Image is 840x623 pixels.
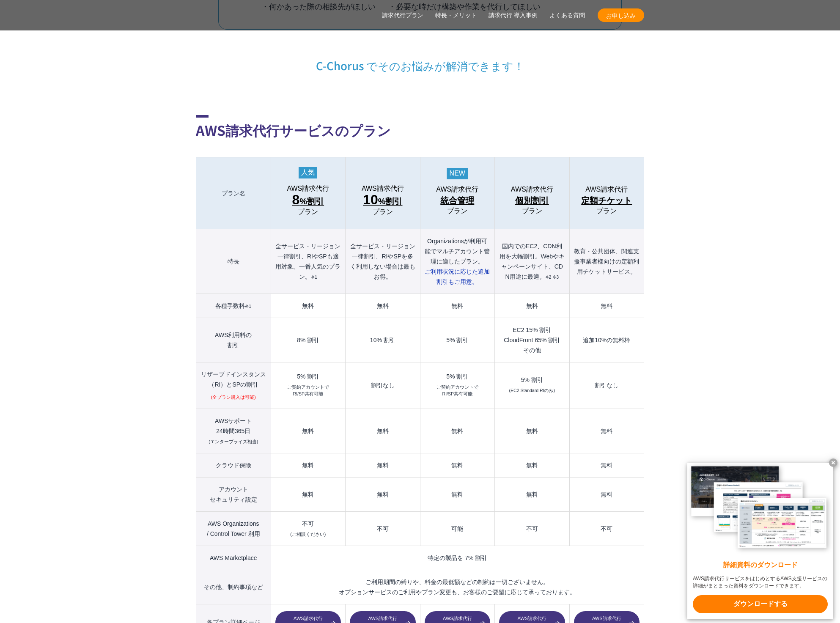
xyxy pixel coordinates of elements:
td: 不可 [346,511,420,546]
th: AWS利用料の 割引 [196,318,271,362]
td: 無料 [569,477,644,511]
small: (エンタープライズ相当) [209,439,258,444]
small: ※1 [245,304,251,309]
a: 請求代行プラン [382,11,423,20]
small: (EC2 Standard RIのみ) [509,387,555,394]
td: 特定の製品を 7% 割引 [271,546,644,570]
a: 請求代行 導入事例 [489,11,538,20]
th: Organizationsが利用可能でマルチアカウント管理に適したプラン。 [420,229,494,294]
a: AWS請求代行 個別割引プラン [499,186,565,215]
td: 無料 [420,409,494,453]
td: 不可 [271,511,345,546]
th: 全サービス・リージョン一律割引、RIやSPも適用対象。一番人気のプラン。 [271,229,345,294]
span: プラン [596,207,617,215]
th: プラン名 [196,157,271,229]
span: 10 [363,192,378,207]
span: プラン [298,208,318,216]
th: 特長 [196,229,271,294]
span: プラン [373,208,393,216]
span: プラン [522,207,542,215]
th: アカウント セキュリティ設定 [196,477,271,511]
td: 無料 [346,294,420,318]
small: (全プラン購入は可能) [211,394,256,401]
td: 無料 [271,294,345,318]
a: 特長・メリット [435,11,477,20]
span: 統合管理 [440,194,474,207]
span: 個別割引 [515,194,549,207]
small: ご契約アカウントで RI/SP共有可能 [436,384,478,398]
small: (ご相談ください) [290,532,326,537]
td: 無料 [420,477,494,511]
td: 無料 [569,453,644,477]
span: %割引 [363,193,402,208]
small: ご契約アカウントで RI/SP共有可能 [287,384,329,398]
td: 5% 割引 [420,318,494,362]
th: リザーブドインスタンス （RI）とSPの割引 [196,362,271,409]
x-t: ダウンロードする [693,595,828,613]
td: 無料 [495,409,569,453]
td: 無料 [346,453,420,477]
span: プラン [447,207,467,215]
span: AWS請求代行 [362,185,404,192]
span: %割引 [292,193,324,208]
th: 各種手数料 [196,294,271,318]
span: 定額チケット [581,194,632,207]
th: AWS Organizations / Control Tower 利用 [196,511,271,546]
th: 全サービス・リージョン一律割引、RIやSPを多く利用しない場合は最もお得。 [346,229,420,294]
a: 詳細資料のダウンロード AWS請求代行サービスをはじめとするAWS支援サービスの詳細がまとまった資料をダウンロードできます。 ダウンロードする [687,463,833,619]
div: 5% 割引 [499,377,565,383]
th: 教育・公共団体、関連支援事業者様向けの定額利用チケットサービス。 [569,229,644,294]
small: ※1 [311,274,317,280]
td: 無料 [569,294,644,318]
span: お申し込み [598,11,644,20]
td: 無料 [271,477,345,511]
th: その他、制約事項など [196,570,271,604]
x-t: 詳細資料のダウンロード [693,560,828,570]
td: 8% 割引 [271,318,345,362]
td: 不可 [495,511,569,546]
small: ※2 ※3 [545,274,559,280]
a: AWS請求代行 8%割引 プラン [275,185,341,216]
td: EC2 15% 割引 CloudFront 65% 割引 その他 [495,318,569,362]
td: 無料 [420,453,494,477]
td: 割引なし [569,362,644,409]
span: AWS請求代行 [287,185,329,192]
span: AWS請求代行 [511,186,553,193]
a: AWS請求代行 統合管理プラン [425,186,490,215]
span: ご利用状況に応じた [425,268,490,285]
td: 無料 [495,477,569,511]
td: ご利用期間の縛りや、料金の最低額などの制約は一切ございません。 オプションサービスのご利用やプラン変更も、お客様のご要望に応じて承っております。 [271,570,644,604]
th: AWSサポート 24時間365日 [196,409,271,453]
td: 無料 [495,294,569,318]
h2: AWS請求代行サービスのプラン [196,115,644,140]
td: 割引なし [346,362,420,409]
td: 無料 [271,409,345,453]
span: 8 [292,192,300,207]
th: AWS Marketplace [196,546,271,570]
td: 無料 [420,294,494,318]
a: AWS請求代行 定額チケットプラン [574,186,640,215]
td: 無料 [569,409,644,453]
x-t: AWS請求代行サービスをはじめとするAWS支援サービスの詳細がまとまった資料をダウンロードできます。 [693,575,828,590]
span: AWS請求代行 [436,186,478,193]
td: 可能 [420,511,494,546]
p: C-Chorus でそのお悩みが解消できます！ [196,42,644,73]
td: 10% 割引 [346,318,420,362]
td: 不可 [569,511,644,546]
th: 国内でのEC2、CDN利用を大幅割引。Webやキャンペーンサイト、CDN用途に最適。 [495,229,569,294]
span: AWS請求代行 [585,186,628,193]
a: お申し込み [598,8,644,22]
td: 無料 [495,453,569,477]
td: 無料 [346,477,420,511]
td: 無料 [271,453,345,477]
td: 追加10%の無料枠 [569,318,644,362]
div: 5% 割引 [275,373,341,379]
div: 5% 割引 [425,373,490,379]
a: AWS請求代行 10%割引プラン [350,185,415,216]
th: クラウド保険 [196,453,271,477]
a: よくある質問 [549,11,585,20]
td: 無料 [346,409,420,453]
